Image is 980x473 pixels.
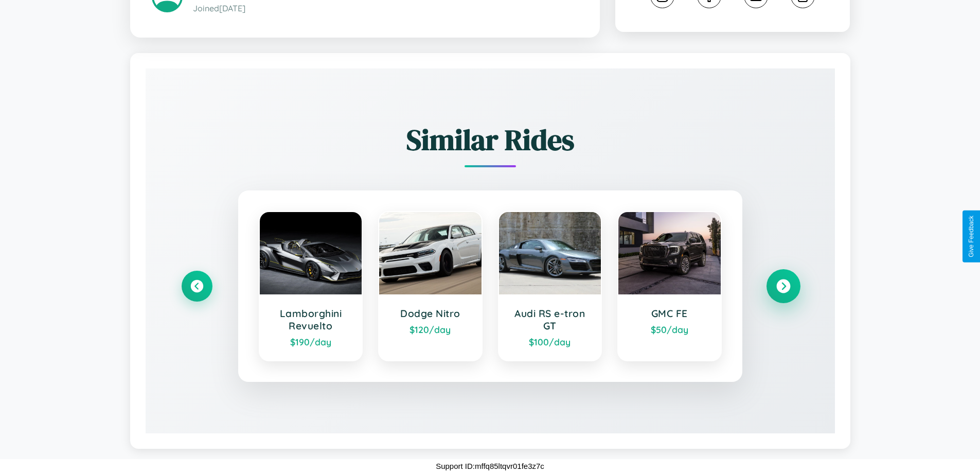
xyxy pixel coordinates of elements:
p: Joined [DATE] [193,1,578,16]
a: Lamborghini Revuelto$190/day [259,211,363,361]
h3: Audi RS e-tron GT [509,307,591,332]
a: Dodge Nitro$120/day [378,211,483,361]
div: $ 100 /day [509,336,591,347]
h2: Similar Rides [182,120,799,160]
a: Audi RS e-tron GT$100/day [498,211,602,361]
div: $ 120 /day [389,324,471,335]
div: $ 50 /day [629,324,710,335]
h3: Lamborghini Revuelto [270,307,352,332]
h3: GMC FE [629,307,710,320]
h3: Dodge Nitro [389,307,471,320]
div: $ 190 /day [270,336,352,347]
a: GMC FE$50/day [617,211,722,361]
div: Give Feedback [968,216,975,257]
p: Support ID: mffq85ltqvr01fe3z7c [436,459,544,473]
